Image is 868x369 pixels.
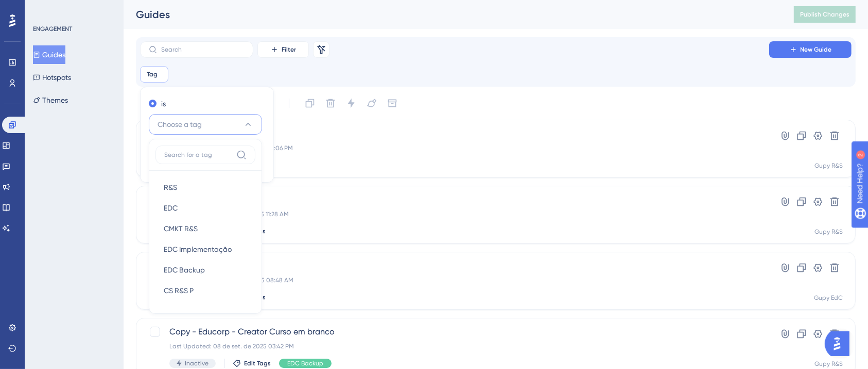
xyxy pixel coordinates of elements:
span: CS R&S P [164,284,194,297]
span: New Guide [801,45,832,54]
button: Guides [33,45,65,64]
button: CS R&S P [155,280,255,301]
input: Search [161,46,245,53]
div: Last Updated: 18 de set. de 2025 04:06 PM [169,144,740,152]
button: Choose a tag [149,114,262,135]
button: Publish Changes [794,6,856,23]
span: Filter [282,45,296,54]
div: Guides [136,7,768,22]
div: Last Updated: 12 de set. de 2025 11:28 AM [169,210,740,218]
div: Gupy R&S [814,360,843,368]
button: Filter [257,41,309,58]
span: EDC Backup [164,264,205,276]
button: EDC [155,198,255,218]
span: Choose a tag [158,118,202,131]
div: Gupy EdC [814,294,843,302]
button: Hotspots [33,68,71,87]
span: R&S [164,181,177,194]
button: CMKT R&S [155,218,255,239]
span: Copy - Educorp - Creator Curso em branco [169,326,740,338]
button: New Guide [769,41,852,58]
div: Gupy R&S [814,228,843,236]
button: EDC Implementação [155,239,255,260]
button: R&S [155,177,255,198]
div: ENGAGEMENT [33,25,72,33]
div: Last Updated: 08 de set. de 2025 03:42 PM [169,342,740,350]
span: Need Help? [24,3,64,15]
input: Search for a tag [164,151,232,159]
span: Smart Vaga [169,127,740,140]
button: EDC Backup [155,260,255,280]
label: is [161,98,166,110]
button: Edit Tags [233,359,271,367]
span: CMKT R&S [164,222,198,235]
span: EDC Backup [287,359,323,367]
div: Gupy R&S [814,162,843,170]
span: Publish Changes [800,10,849,19]
span: Edit Tags [244,359,271,367]
span: Tag [147,70,158,78]
span: EDC Implementação [164,243,232,255]
span: Gupy Bench R&S [169,194,740,206]
iframe: UserGuiding AI Assistant Launcher [825,328,856,359]
div: 2 [72,5,75,13]
span: EDC [164,202,178,214]
button: Themes [33,91,68,109]
span: Gupy Bench EDC [169,260,740,272]
div: Last Updated: 15 de set. de 2025 08:48 AM [169,276,740,284]
span: Inactive [185,359,209,367]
